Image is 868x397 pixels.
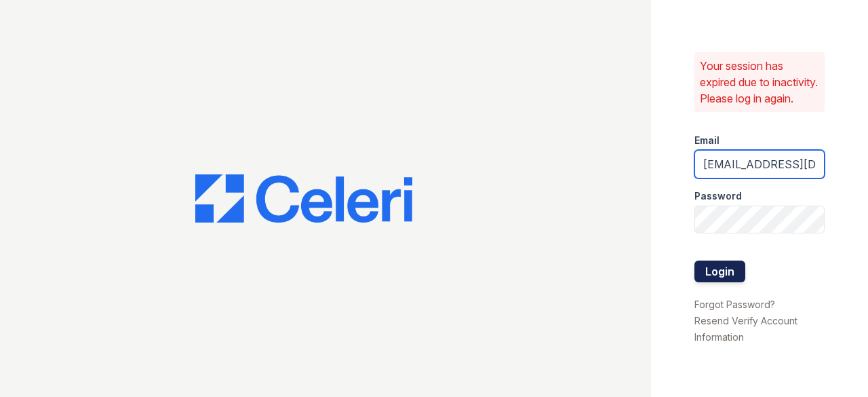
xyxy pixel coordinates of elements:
label: Email [694,134,719,147]
label: Password [694,189,742,203]
button: Login [694,261,745,282]
a: Forgot Password? [694,299,775,310]
p: Your session has expired due to inactivity. Please log in again. [700,58,819,107]
a: Resend Verify Account Information [694,315,797,343]
img: CE_Logo_Blue-a8612792a0a2168367f1c8372b55b34899dd931a85d93a1a3d3e32e68fde9ad4.png [195,174,412,223]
